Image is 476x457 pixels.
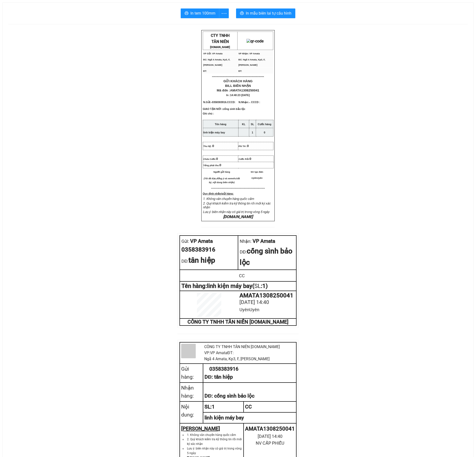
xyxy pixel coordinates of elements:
li: 2. Quý khách kiểm tra kỹ thông tin rồi mới ký xác nhận [186,437,242,446]
span: 0 [247,144,249,148]
span: Mã đơn : [217,89,259,92]
em: (Tôi đã đọc,đồng ý và xem [204,177,232,180]
li: 1. Không vân chuyển hàng quốc cấm [186,433,242,437]
span: Gửi: [181,239,189,244]
div: VP: VP Amata ĐT: [204,350,295,356]
span: 1. Không vân chuyển hàng quốc cấm [203,197,254,201]
span: printer [185,11,188,16]
div: [DATE] 14:40 [239,298,295,306]
span: VP Nhận: VP Amata [238,52,260,55]
span: Người gửi hàng [213,171,230,173]
span: ĐT: [203,70,207,72]
span: 0 [219,163,221,167]
u: [PERSON_NAME] [181,426,220,432]
span: In : [226,94,250,97]
span: UyênUyên [251,177,263,179]
button: printerIn tem 100mm [181,8,219,18]
span: DĐ: [240,249,247,254]
span: 0358383916. [212,101,236,104]
span: In mẫu biên lai tự cấu hình [246,10,291,16]
em: như đã ký, nội dung biên nhận) [209,177,240,184]
span: Nhận: [240,239,251,244]
span: CC [239,273,245,278]
span: cống sình bảo lộc [223,107,245,110]
span: Cước Rồi: [238,158,251,160]
td: CÔNG TY TNHH TÂN NIÊN [DOMAIN_NAME] [180,318,296,326]
span: NV tạo đơn [251,171,263,173]
span: CCCD: [227,101,236,104]
span: . CCCD : [250,101,260,104]
span: 0 [264,131,265,134]
strong: Tên hàng [215,123,226,126]
span: ĐC: Ngã 4 Amata, Kp3, F, [PERSON_NAME] [238,58,265,66]
span: --- [211,186,214,190]
div: AMATA1308250041 [239,293,295,298]
span: linh kiện máy bay [203,131,225,134]
span: printer [240,11,244,16]
span: 0 [212,144,214,148]
span: BILL BIÊN NHẬN [225,84,251,88]
div: DĐ: tân hiệp [204,373,295,381]
span: In tem 100mm [190,10,215,16]
img: qr-code [246,39,264,43]
span: 0 [249,157,251,161]
div: CC [245,403,295,411]
td: Nội dung: [180,401,203,423]
strong: KL [242,123,245,126]
div: Ngã 4 Amata, Kp3, F, [PERSON_NAME] [204,356,295,362]
span: Tổng phải thu: [203,164,221,167]
td: Gửi hàng: [180,364,203,383]
span: Thu hộ : [203,145,214,147]
button: printerIn mẫu biên lai tự cấu hình [236,8,295,18]
div: UyênUyên [239,306,295,313]
span: 14:40:23 [DATE] [230,94,250,97]
em: [DOMAIN_NAME] [223,214,253,219]
td: linh kiện máy bay [203,412,296,423]
span: ĐC: Ngã 4 Amata, Kp3, F, [PERSON_NAME] [203,58,230,66]
div: AMATA1308250041 [245,425,295,433]
span: ----------------------------------------------- [214,186,265,190]
strong: SL [251,123,254,126]
span: Phí TH : [238,145,249,147]
span: CTY TNHH [211,33,229,38]
span: AMATA1308250041 [230,89,259,92]
span: cống sình bảo lộc [240,247,292,267]
span: Chưa Cước: [203,158,218,160]
span: GỬI KHÁCH HÀNG [223,79,253,83]
span: 1 [252,131,253,134]
td: SL: 1 [203,401,244,412]
div: [DATE] 14:40 [245,433,295,440]
span: VP Gửi: VP Amata [203,52,222,55]
span: T [212,39,214,44]
button: more [219,8,229,18]
div: NV CẤP PHIẾU [245,440,295,447]
div: CÔNG TY TNHH TÂN NIÊN [DOMAIN_NAME] [204,344,295,350]
span: ĐT: [238,70,242,72]
span: more [219,10,229,16]
td: Nhận hàng: [180,383,203,401]
span: ---------------------------------------------- [212,74,264,78]
div: Tên hàng: linh kiện máy bay ( : 1 ) [181,283,295,289]
strong: Quy định nhận/gửi hàng: [203,192,234,195]
span: 0 [216,157,218,161]
div: VP Amata [240,237,295,245]
span: - [211,101,236,104]
span: Ghi chú : [203,112,214,119]
span: N.Gửi: [203,101,236,104]
span: 2. Quý khách kiểm tra kỹ thông tin rồi mới ký xác nhận [203,202,271,209]
span: Lưu ý: biên nhận này có giá trị trong vòng 5 ngày [203,210,269,214]
div: VP Amata [181,237,236,245]
span: ÂN NIÊN [214,39,229,44]
span: tân hiệp [188,256,215,264]
div: 0358383916 [181,245,236,254]
span: GIAO TẬN NƠI : [203,107,245,110]
div: DĐ: cống sình bảo lộc [204,392,295,400]
span: N.Nhận: [238,101,260,104]
span: - [249,101,260,104]
td: 0358383916 [203,364,296,383]
strong: Cước hàng [258,123,271,126]
span: DĐ: [181,259,188,264]
strong: [DOMAIN_NAME] [210,46,230,49]
span: SL [254,283,261,289]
